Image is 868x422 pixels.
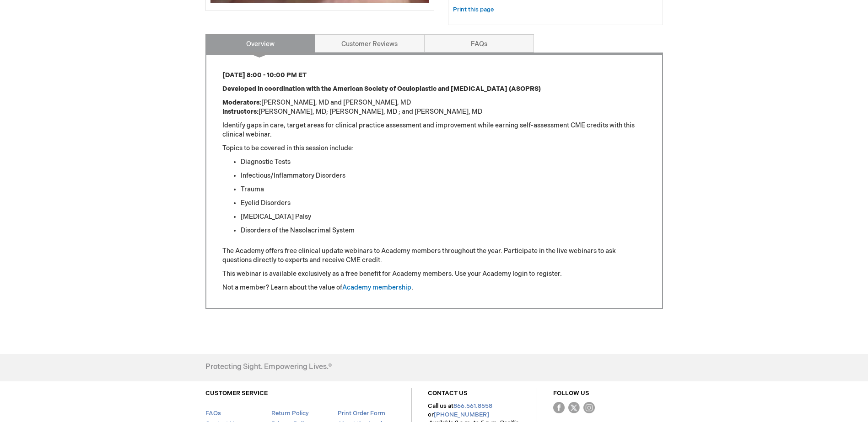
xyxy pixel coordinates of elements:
[428,390,468,397] a: CONTACT US
[222,99,261,106] strong: Moderators:
[205,363,332,371] h4: Protecting Sight. Empowering Lives.®
[453,402,492,410] a: 866.561.8558
[241,171,646,180] li: Infectious/Inflammatory Disorders
[241,185,646,194] li: Trauma
[271,410,309,417] a: Return Policy
[583,402,595,413] img: instagram
[342,284,411,291] a: Academy membership
[222,247,646,265] p: The Academy offers free clinical update webinars to Academy members throughout the year. Particip...
[205,34,315,53] a: Overview
[222,269,646,279] p: This webinar is available exclusively as a free benefit for Academy members. Use your Academy log...
[222,283,646,292] p: Not a member? Learn about the value of .
[222,108,259,116] strong: Instructors:
[241,212,646,222] li: [MEDICAL_DATA] Palsy
[453,4,494,16] a: Print this page
[222,85,541,93] strong: Developed in coordination with the American Society of Oculoplastic and [MEDICAL_DATA] (ASOPRS)
[553,402,565,413] img: Facebook
[241,158,646,167] li: Diagnostic Tests
[241,226,646,235] li: Disorders of the Nasolacrimal System
[222,121,646,139] p: Identify gaps in care, target areas for clinical practice assessment and improvement while earnin...
[434,411,489,418] a: [PHONE_NUMBER]
[241,199,646,208] li: Eyelid Disorders
[205,410,221,417] a: FAQs
[222,98,646,116] p: [PERSON_NAME], MD and [PERSON_NAME], MD [PERSON_NAME], MD; [PERSON_NAME], MD ; and [PERSON_NAME], MD
[205,390,268,397] a: CUSTOMER SERVICE
[553,390,589,397] a: FOLLOW US
[568,402,580,413] img: Twitter
[222,71,307,79] strong: [DATE] 8:00 - 10:00 PM ET
[424,34,534,53] a: FAQs
[338,410,385,417] a: Print Order Form
[222,144,646,153] p: Topics to be covered in this session include:
[315,34,425,53] a: Customer Reviews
